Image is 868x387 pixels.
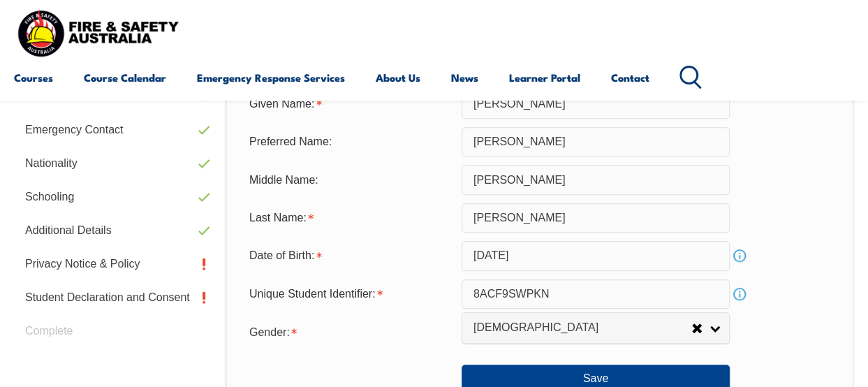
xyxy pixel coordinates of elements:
a: Privacy Notice & Policy [14,247,218,281]
a: Additional Details [14,214,218,247]
a: Contact [611,61,649,94]
a: Schooling [14,180,218,214]
a: Info [730,246,749,265]
a: Nationality [14,147,218,180]
span: Gender: [249,326,290,338]
a: Learner Portal [509,61,580,94]
input: Select Date... [462,241,730,270]
input: 10 Characters no 1, 0, O or I [462,279,730,309]
a: Course Calendar [84,61,166,94]
div: Preferred Name: [238,129,462,155]
div: Middle Name: [238,166,462,193]
span: [DEMOGRAPHIC_DATA] [473,321,691,335]
a: Student Declaration and Consent [14,281,218,314]
a: Emergency Contact [14,113,218,147]
a: News [451,61,478,94]
div: Gender is required. [238,317,462,345]
a: Info [730,284,749,304]
a: Emergency Response Services [197,61,345,94]
div: Unique Student Identifier is required. [238,281,462,307]
a: About Us [376,61,420,94]
div: Date of Birth is required. [238,242,462,269]
div: Given Name is required. [238,91,462,117]
a: Courses [14,61,53,94]
div: Last Name is required. [238,205,462,231]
